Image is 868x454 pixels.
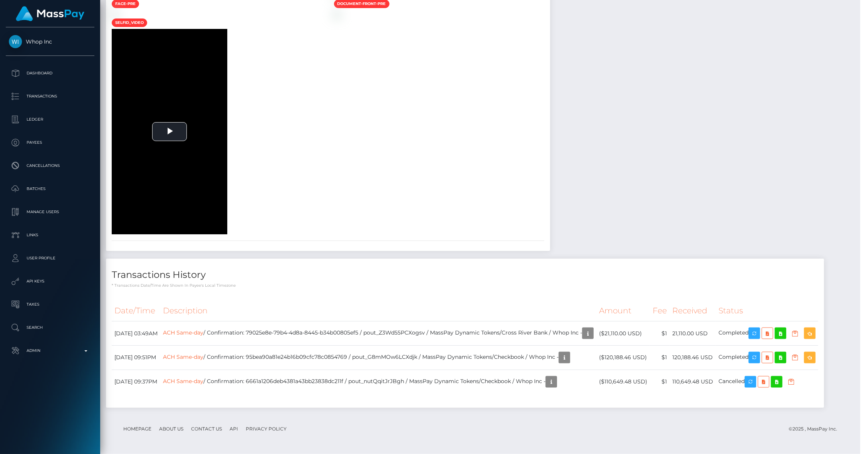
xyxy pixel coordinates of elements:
p: Taxes [9,299,91,310]
p: Ledger [9,114,91,125]
p: Dashboard [9,67,91,79]
span: Whop Inc [6,38,94,45]
img: Whop Inc [9,35,22,48]
p: API Keys [9,276,91,287]
p: Batches [9,183,91,195]
p: Transactions [9,91,91,102]
p: Links [9,229,91,241]
p: Payees [9,137,91,148]
p: Search [9,322,91,333]
img: MassPay Logo [16,6,84,21]
p: User Profile [9,252,91,264]
p: Cancellations [9,160,91,172]
p: Admin [9,345,91,356]
p: Manage Users [9,206,91,218]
